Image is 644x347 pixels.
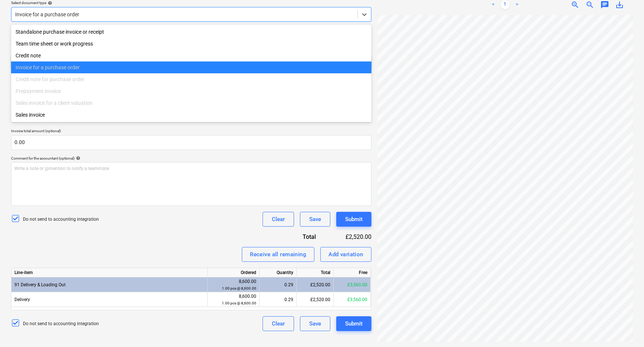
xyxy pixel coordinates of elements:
[334,292,371,307] div: £3,560.00
[263,292,293,307] div: 0.29
[11,292,208,307] div: Delivery
[11,85,371,97] div: Prepayment invoice
[74,156,80,160] span: help
[336,316,371,331] button: Submit
[501,0,510,9] a: Page 1 is your current page
[11,97,371,109] div: Sales invoice for a client valuation
[222,301,256,305] small: 1.00 pcs @ 8,600.00
[300,212,330,227] button: Save
[309,319,321,328] div: Save
[263,212,294,227] button: Clear
[250,250,306,259] div: Receive all remaining
[46,1,52,5] span: help
[11,109,371,121] div: Sales invoice
[222,286,256,290] small: 1.00 pcs @ 8,600.00
[297,277,334,292] div: £2,520.00
[297,268,334,277] div: Total
[263,316,294,331] button: Clear
[242,247,314,262] button: Receive all remaining
[345,319,363,328] div: Submit
[607,311,644,347] iframe: Chat Widget
[211,293,256,307] div: 8,600.00
[11,26,371,38] div: Standalone purchase invoice or receipt
[23,321,99,327] p: Do not send to accounting integration
[336,212,371,227] button: Submit
[272,319,285,328] div: Clear
[11,61,371,73] div: Invoice for a purchase order
[615,0,624,9] span: save_alt
[272,214,285,224] div: Clear
[14,282,66,287] span: 91 Delivery & Loading Out
[263,277,293,292] div: 0.29
[11,0,371,5] div: Select document type
[309,214,321,224] div: Save
[489,0,498,9] a: Previous page
[320,247,371,262] button: Add variation
[11,73,371,85] div: Credit note for purchase order
[260,268,297,277] div: Quantity
[571,0,580,9] span: zoom_in
[11,129,371,135] p: Invoice total amount (optional)
[208,268,260,277] div: Ordered
[334,277,371,292] div: £3,560.00
[300,316,330,331] button: Save
[328,233,371,241] div: £2,520.00
[11,156,371,161] div: Comment for the accountant (optional)
[23,216,99,223] p: Do not send to accounting integration
[513,0,521,9] a: Next page
[11,50,371,61] div: Credit note
[11,38,371,50] div: Team time sheet or work progress
[328,250,363,259] div: Add variation
[600,0,609,9] span: chat
[297,292,334,307] div: £2,520.00
[275,233,328,241] div: Total
[11,135,371,150] input: Invoice total amount (optional)
[585,0,594,9] span: zoom_out
[211,278,256,292] div: 8,600.00
[345,214,363,224] div: Submit
[334,268,371,277] div: Free
[11,268,208,277] div: Line-item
